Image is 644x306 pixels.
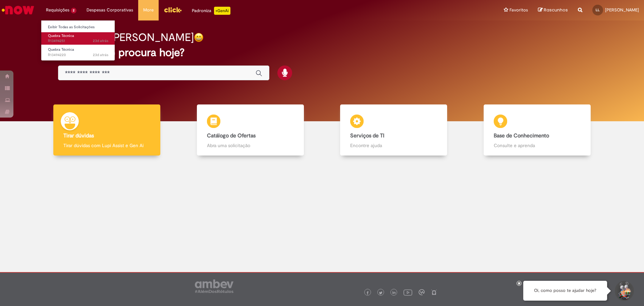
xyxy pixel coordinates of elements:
[379,291,382,295] img: logo_footer_twitter.png
[350,132,384,139] b: Serviços de TI
[179,104,322,156] a: Catálogo de Ofertas Abra uma solicitação
[63,142,150,149] p: Tirar dúvidas com Lupi Assist e Gen Ai
[1,3,35,17] img: ServiceNow
[58,47,586,58] h2: O que você procura hoje?
[614,281,634,301] button: Iniciar Conversa de Suporte
[93,38,108,43] time: 08/09/2025 11:25:05
[48,52,108,58] span: R13494220
[93,52,108,57] time: 08/09/2025 11:23:08
[48,47,74,52] span: Quebra Técnica
[523,281,607,301] div: Oi, como posso te ajudar hoje?
[71,8,76,13] span: 2
[544,7,568,13] span: Rascunhos
[538,7,568,13] a: Rascunhos
[35,104,179,156] a: Tirar dúvidas Tirar dúvidas com Lupi Assist e Gen Ai
[605,7,639,13] span: [PERSON_NAME]
[164,5,182,15] img: click_logo_yellow_360x200.png
[192,7,230,15] div: Padroniza
[195,279,233,293] img: logo_footer_ambev_rotulo_gray.png
[419,289,425,295] img: logo_footer_workplace.png
[48,38,108,44] span: R13494251
[366,291,369,295] img: logo_footer_facebook.png
[350,142,437,149] p: Encontre ajuda
[46,7,69,13] span: Requisições
[41,32,115,45] a: Aberto R13494251 : Quebra Técnica
[404,288,412,297] img: logo_footer_youtube.png
[207,132,256,139] b: Catálogo de Ofertas
[63,132,94,139] b: Tirar dúvidas
[207,142,294,149] p: Abra uma solicitação
[194,33,204,42] img: happy-face.png
[93,38,108,43] span: 23d atrás
[48,33,74,38] span: Quebra Técnica
[93,52,108,57] span: 23d atrás
[509,7,528,13] span: Favoritos
[494,142,581,149] p: Consulte e aprenda
[143,7,154,13] span: More
[41,20,115,61] ul: Requisições
[596,8,600,12] span: LL
[41,46,115,58] a: Aberto R13494220 : Quebra Técnica
[431,289,437,295] img: logo_footer_naosei.png
[214,7,230,15] p: +GenAi
[466,104,609,156] a: Base de Conhecimento Consulte e aprenda
[87,7,133,13] span: Despesas Corporativas
[58,32,194,43] h2: Boa tarde, [PERSON_NAME]
[322,104,466,156] a: Serviços de TI Encontre ajuda
[392,291,396,295] img: logo_footer_linkedin.png
[41,24,115,31] a: Exibir Todas as Solicitações
[494,132,549,139] b: Base de Conhecimento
